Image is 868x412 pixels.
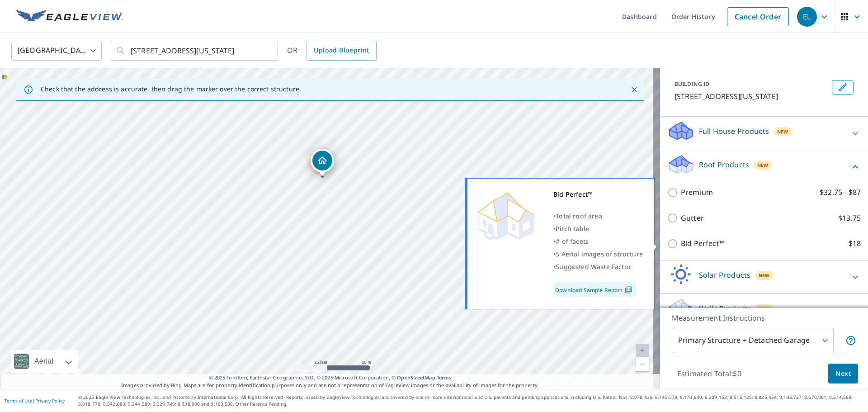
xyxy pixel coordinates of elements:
[5,398,33,404] a: Terms of Use
[41,85,301,93] p: Check that the address is accurate, then drag the marker over the correct structure.
[667,154,861,180] div: Roof ProductsNew
[699,159,749,170] p: Roof Products
[553,223,643,235] div: •
[553,248,643,260] div: •
[699,270,750,280] p: Solar Products
[556,250,643,258] span: 5 Aerial images of structure
[209,374,452,382] span: © 2025 TomTom, Earthstar Geographics SIO, © 2025 Microsoft Corporation, ©
[675,91,828,102] p: [STREET_ADDRESS][US_STATE]
[699,126,769,137] p: Full House Products
[636,357,649,371] a: Current Level 20, Zoom Out
[835,368,851,379] span: Next
[699,303,751,314] p: Walls Products
[849,238,861,249] p: $18
[11,350,78,373] div: Aerial
[838,213,861,224] p: $13.75
[670,364,749,384] p: Estimated Total: $0
[667,120,861,146] div: Full House ProductsNew
[556,224,589,233] span: Pitch table
[845,335,856,346] span: Your report will include the primary structure and a detached garage if one exists.
[553,188,643,201] div: Bid Perfect™
[556,237,589,246] span: # of facets
[828,364,858,384] button: Next
[131,38,259,63] input: Search by address or latitude-longitude
[727,7,789,26] a: Cancel Order
[287,41,377,61] div: OR
[681,238,725,249] p: Bid Perfect™
[757,161,769,169] span: New
[759,272,770,279] span: New
[797,7,817,27] div: EL
[636,344,649,357] a: Current Level 20, Zoom In Disabled
[667,298,861,323] div: Walls ProductsNew
[35,398,65,404] a: Privacy Policy
[672,313,856,323] p: Measurement Instructions
[553,210,643,223] div: •
[553,235,643,248] div: •
[437,374,452,381] a: Terms
[623,286,635,294] img: Pdf Icon
[11,38,102,63] div: [GEOGRAPHIC_DATA]
[307,41,376,61] a: Upload Blueprint
[78,394,863,407] p: © 2025 Eagle View Technologies, Inc. and Pictometry International Corp. All Rights Reserved. Repo...
[832,80,854,95] button: Edit building 1
[672,328,834,353] div: Primary Structure + Detached Garage
[820,187,861,198] p: $32.75 - $87
[474,188,538,242] img: Premium
[628,84,640,95] button: Close
[32,350,56,373] div: Aerial
[777,128,788,135] span: New
[681,213,704,224] p: Gutter
[759,305,770,313] span: New
[397,374,435,381] a: OpenStreetMap
[675,80,709,88] p: BUILDING ID
[314,45,369,56] span: Upload Blueprint
[5,398,65,403] p: |
[553,282,637,297] a: Download Sample Report
[311,149,334,177] div: Dropped pin, building 1, Residential property, 16409 Hunter Ave Oregon City, OR 97045
[16,10,123,24] img: EV Logo
[556,262,631,271] span: Suggested Waste Factor
[553,260,643,273] div: •
[667,264,861,290] div: Solar ProductsNew
[556,212,602,220] span: Total roof area
[681,187,713,198] p: Premium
